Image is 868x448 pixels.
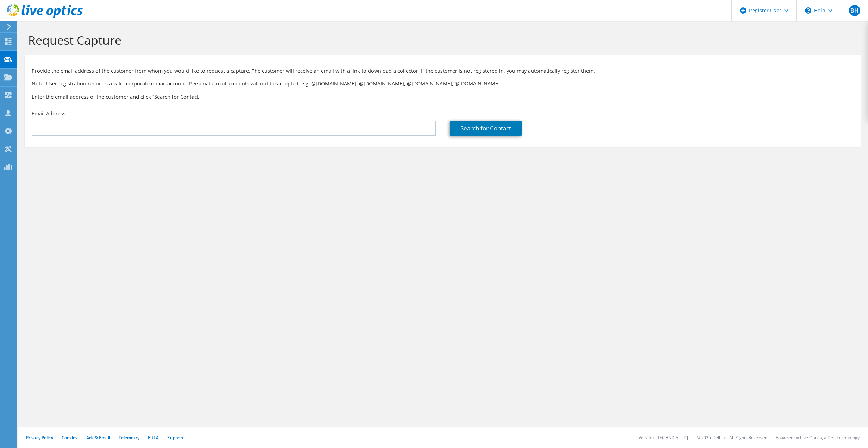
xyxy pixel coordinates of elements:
[697,435,767,441] li: © 2025 Dell Inc. All Rights Reserved
[28,33,854,47] h1: Request Capture
[119,435,139,441] a: Telemetry
[62,435,78,441] a: Cookies
[805,7,811,14] svg: \n
[776,435,860,441] li: Powered by Live Optics, a Dell Technology
[639,435,688,441] li: Version: [TECHNICAL_ID]
[32,110,65,117] label: Email Address
[167,435,184,441] a: Support
[86,435,110,441] a: Ads & Email
[148,435,159,441] a: EULA
[849,5,860,16] span: BH
[26,435,53,441] a: Privacy Policy
[32,67,854,75] p: Provide the email address of the customer from whom you would like to request a capture. The cust...
[32,93,854,101] h3: Enter the email address of the customer and click “Search for Contact”.
[450,121,522,136] a: Search for Contact
[32,80,854,88] p: Note: User registration requires a valid corporate e-mail account. Personal e-mail accounts will ...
